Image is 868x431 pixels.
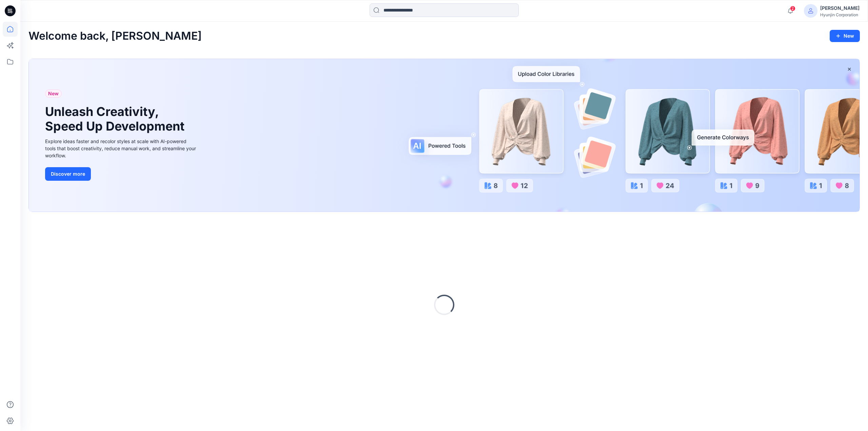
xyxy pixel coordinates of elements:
button: Discover more [45,167,91,181]
a: Discover more [45,167,198,181]
h2: Welcome back, [PERSON_NAME] [28,30,202,42]
button: New [830,30,860,42]
div: Hyunjin Corporation [820,12,860,17]
span: 2 [790,6,795,11]
h1: Unleash Creativity, Speed Up Development [45,104,188,134]
span: New [48,90,59,98]
div: [PERSON_NAME] [820,4,860,12]
div: Explore ideas faster and recolor styles at scale with AI-powered tools that boost creativity, red... [45,138,198,159]
svg: avatar [808,8,813,14]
